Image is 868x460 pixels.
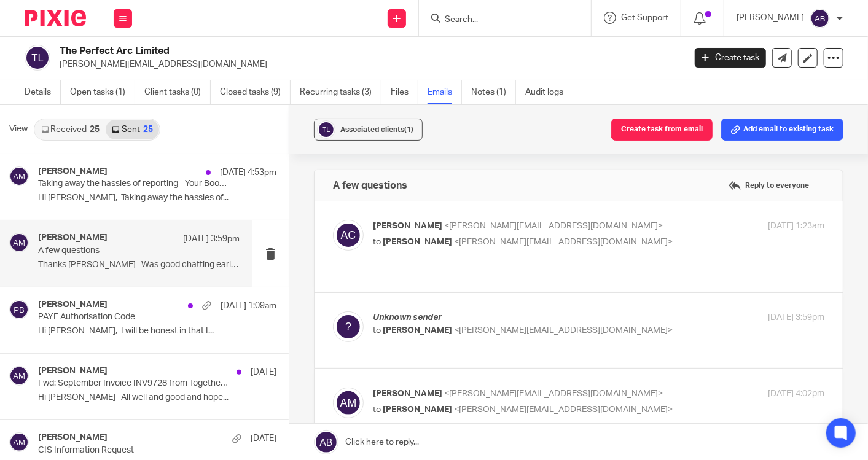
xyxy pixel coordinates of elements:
[9,233,29,252] img: svg%3E
[60,45,553,58] h2: The Perfect Arc Limited
[373,405,381,414] span: to
[768,311,824,324] p: [DATE] 3:59pm
[333,220,364,251] img: svg%3E
[444,389,663,398] span: <[PERSON_NAME][EMAIL_ADDRESS][DOMAIN_NAME]>
[444,222,663,230] span: <[PERSON_NAME][EMAIL_ADDRESS][DOMAIN_NAME]>
[525,80,573,104] a: Audit logs
[9,123,28,136] span: View
[38,166,108,177] h4: [PERSON_NAME]
[9,166,29,186] img: svg%3E
[220,80,291,104] a: Closed tasks (9)
[333,388,364,418] img: svg%3E
[25,80,61,104] a: Details
[38,233,108,243] h4: [PERSON_NAME]
[373,222,442,230] span: [PERSON_NAME]
[314,119,423,141] button: Associated clients(1)
[444,15,554,26] input: Search
[373,311,674,324] p: Unknown sender
[60,58,676,71] p: [PERSON_NAME][EMAIL_ADDRESS][DOMAIN_NAME]
[454,405,673,414] span: <[PERSON_NAME][EMAIL_ADDRESS][DOMAIN_NAME]>
[383,326,452,335] span: [PERSON_NAME]
[383,405,452,414] span: [PERSON_NAME]
[38,260,240,270] p: Thanks [PERSON_NAME] Was good chatting earlier,...
[106,120,158,139] a: Sent25
[38,445,229,456] p: CIS Information Request
[373,238,381,246] span: to
[35,120,106,139] a: Received25
[9,432,29,452] img: svg%3E
[38,193,276,203] p: Hi [PERSON_NAME], Taking away the hassles of...
[383,238,452,246] span: [PERSON_NAME]
[251,366,276,378] p: [DATE]
[38,179,229,189] p: Taking away the hassles of reporting - Your Bookkeeping fixed fee agreement
[38,432,108,443] h4: [PERSON_NAME]
[38,326,276,337] p: Hi [PERSON_NAME], I will be honest in that I...
[428,80,462,104] a: Emails
[90,125,100,134] div: 25
[333,179,407,192] h4: A few questions
[454,326,673,335] span: <[PERSON_NAME][EMAIL_ADDRESS][DOMAIN_NAME]>
[143,125,153,134] div: 25
[454,238,673,246] span: <[PERSON_NAME][EMAIL_ADDRESS][DOMAIN_NAME]>
[38,366,108,376] h4: [PERSON_NAME]
[38,300,108,310] h4: [PERSON_NAME]
[611,119,713,141] button: Create task from email
[251,432,276,445] p: [DATE]
[471,80,516,104] a: Notes (1)
[340,126,413,133] span: Associated clients
[373,389,442,398] span: [PERSON_NAME]
[768,388,824,400] p: [DATE] 4:02pm
[220,166,276,179] p: [DATE] 4:53pm
[221,300,276,312] p: [DATE] 1:09am
[404,126,413,133] span: (1)
[300,80,381,104] a: Recurring tasks (3)
[38,246,199,256] p: A few questions
[737,12,804,24] p: [PERSON_NAME]
[25,10,86,26] img: Pixie
[621,14,668,22] span: Get Support
[70,80,135,104] a: Open tasks (1)
[183,233,240,245] p: [DATE] 3:59pm
[768,220,824,233] p: [DATE] 1:23am
[38,392,276,403] p: Hi [PERSON_NAME] All well and good and hope...
[38,378,229,389] p: Fwd: September Invoice INV9728 from Together We Count Limited for The Perfect Arc Limited
[38,312,229,322] p: PAYE Authorisation Code
[333,311,364,342] img: %3E %3Ctext x='21' fill='%23ffffff' font-family='aktiv-grotesk,-apple-system,BlinkMacSystemFont,S...
[9,366,29,386] img: svg%3E
[144,80,211,104] a: Client tasks (0)
[373,326,381,335] span: to
[9,300,29,319] img: svg%3E
[317,120,335,139] img: svg%3E
[810,9,830,28] img: svg%3E
[695,48,766,68] a: Create task
[721,119,843,141] button: Add email to existing task
[25,45,50,71] img: svg%3E
[391,80,418,104] a: Files
[725,176,812,195] label: Reply to everyone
